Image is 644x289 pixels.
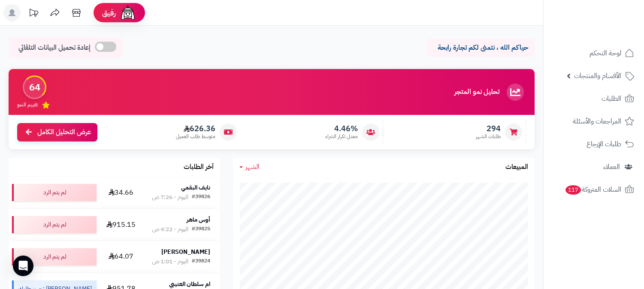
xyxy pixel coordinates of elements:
[590,47,621,59] span: لوحة التحكم
[184,163,214,171] h3: آخر الطلبات
[17,123,97,141] a: عرض التحليل الكامل
[325,124,358,133] span: 4.46%
[574,70,621,82] span: الأقسام والمنتجات
[573,115,621,127] span: المراجعات والأسئلة
[549,111,639,132] a: المراجعات والأسئلة
[549,88,639,109] a: الطلبات
[505,163,528,171] h3: المبيعات
[12,248,97,265] div: لم يتم الرد
[245,162,260,172] span: الشهر
[325,133,358,140] span: معدل تكرار الشراء
[434,43,528,53] p: حياكم الله ، نتمنى لكم تجارة رابحة
[549,43,639,63] a: لوحة التحكم
[161,247,210,256] strong: [PERSON_NAME]
[181,183,210,192] strong: نايف البقمي
[23,4,44,24] a: تحديثات المنصة
[18,43,91,53] span: إعادة تحميل البيانات التلقائي
[176,133,215,140] span: متوسط طلب العميل
[152,257,188,266] div: اليوم - 1:01 ص
[100,177,142,208] td: 34.66
[587,138,621,150] span: طلبات الإرجاع
[565,184,621,196] span: السلات المتروكة
[119,4,136,21] img: ai-face.png
[13,256,33,276] div: Open Intercom Messenger
[565,185,582,195] span: 117
[549,157,639,177] a: العملاء
[603,161,620,173] span: العملاء
[192,225,210,234] div: #39825
[12,184,97,201] div: لم يتم الرد
[37,127,91,137] span: عرض التحليل الكامل
[169,280,210,289] strong: ام سلطان العتيبي
[602,93,621,105] span: الطلبات
[100,241,142,273] td: 64.07
[586,12,636,30] img: logo-2.png
[549,134,639,154] a: طلبات الإرجاع
[239,162,260,172] a: الشهر
[192,193,210,202] div: #39826
[12,216,97,233] div: لم يتم الرد
[100,209,142,241] td: 915.15
[476,124,501,133] span: 294
[176,124,215,133] span: 626.36
[152,225,188,234] div: اليوم - 4:22 ص
[454,88,499,96] h3: تحليل نمو المتجر
[549,179,639,200] a: السلات المتروكة117
[476,133,501,140] span: طلبات الشهر
[152,193,188,202] div: اليوم - 7:26 ص
[17,101,38,108] span: تقييم النمو
[187,215,210,224] strong: أوس ماهر
[192,257,210,266] div: #39824
[102,8,116,18] span: رفيق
